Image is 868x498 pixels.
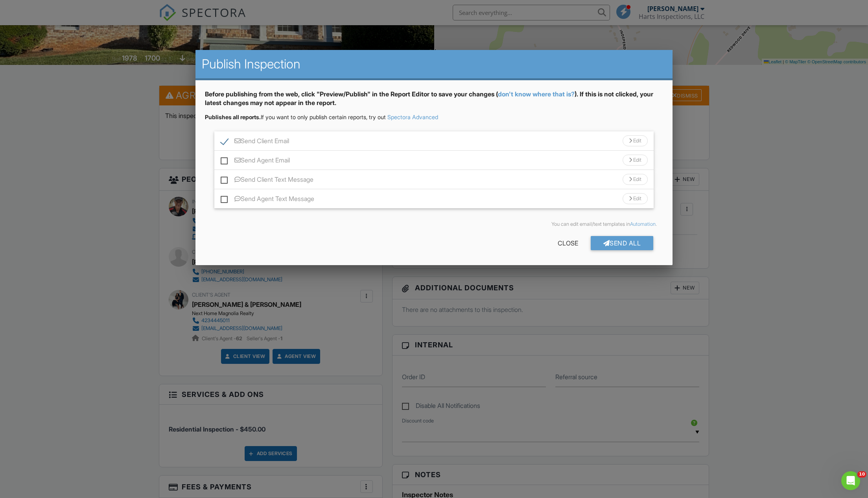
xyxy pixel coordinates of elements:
strong: Publishes all reports. [205,114,261,120]
label: Send Agent Text Message [221,195,314,205]
a: Automation [630,221,656,227]
div: You can edit email/text templates in . [211,221,657,227]
div: Close [545,236,591,250]
label: Send Client Email [221,137,289,147]
label: Send Client Text Message [221,176,313,186]
div: Edit [623,155,648,166]
div: Edit [623,135,648,146]
div: Edit [623,193,648,204]
span: 10 [857,471,866,478]
label: Send Agent Email [221,157,290,166]
div: Before publishing from the web, click "Preview/Publish" in the Report Editor to save your changes... [205,90,663,114]
div: Send All [591,236,654,250]
a: Spectora Advanced [387,114,438,120]
a: don't know where that is? [498,90,575,98]
iframe: Intercom live chat [841,471,860,490]
span: If you want to only publish certain reports, try out [205,114,386,120]
h2: Publish Inspection [202,56,667,72]
div: Edit [623,174,648,185]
